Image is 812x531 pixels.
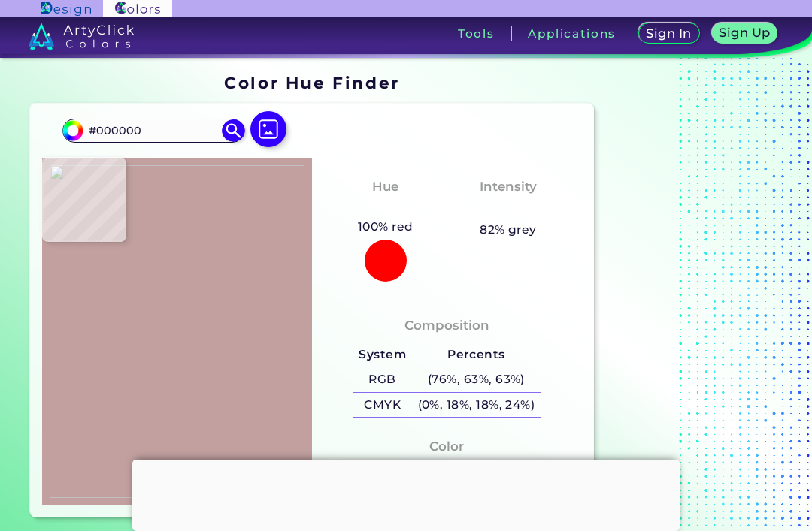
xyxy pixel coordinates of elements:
img: icon search [222,119,244,142]
h5: RGB [353,367,411,392]
h5: (76%, 63%, 63%) [412,367,541,392]
iframe: Advertisement [132,460,680,527]
h1: Color Hue Finder [224,71,399,94]
input: type color.. [83,120,223,140]
h5: Percents [412,342,541,367]
h4: Intensity [480,176,537,198]
h5: Sign Up [721,27,768,38]
img: e18ed1c4-fc7a-49e1-8be5-469b8a25402c [50,165,304,498]
h4: Color [429,436,464,457]
h3: Applications [528,28,616,39]
img: ArtyClick Design logo [41,2,91,16]
h5: System [353,342,411,367]
h5: 82% grey [480,220,537,240]
h5: Sign In [648,28,689,39]
h3: Tools [458,28,495,39]
h3: Red [365,200,405,218]
a: Sign In [641,24,697,44]
h3: Pale [486,200,529,218]
h4: Hue [372,176,398,198]
a: Sign Up [714,24,774,44]
h5: 100% red [352,217,419,237]
img: icon picture [250,111,286,147]
h4: Composition [404,315,489,336]
h5: CMYK [353,393,411,418]
img: logo_artyclick_colors_white.svg [29,23,135,50]
h5: (0%, 18%, 18%, 24%) [412,393,541,418]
